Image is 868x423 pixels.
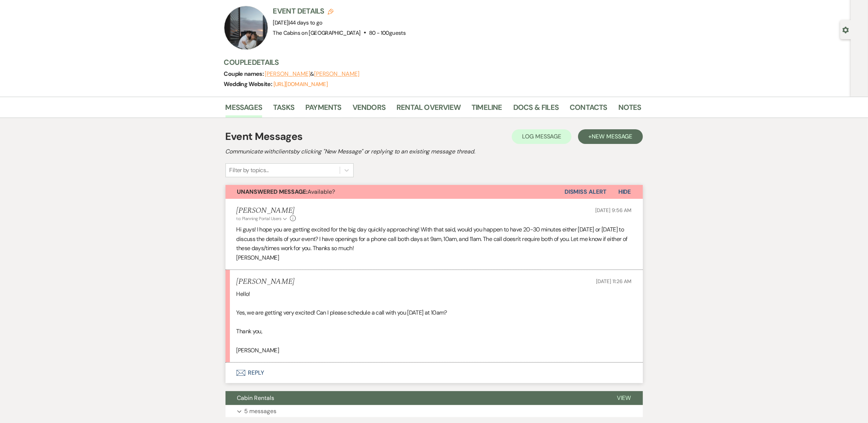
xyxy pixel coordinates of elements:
button: [PERSON_NAME] [314,71,360,77]
a: Messages [226,101,262,118]
p: Thank you, [236,327,632,336]
button: Hide [607,185,643,199]
p: [PERSON_NAME] [236,253,632,263]
span: [DATE] 9:56 AM [595,207,632,214]
span: New Message [592,133,632,140]
span: [DATE] [273,19,323,26]
a: Docs & Files [513,101,559,118]
h3: Event Details [273,6,406,16]
a: Rental Overview [396,101,461,118]
button: to: Planning Portal Users [236,215,288,222]
span: The Cabins on [GEOGRAPHIC_DATA] [273,29,361,37]
span: [DATE] 11:26 AM [596,278,632,285]
span: View [617,394,631,402]
span: Hide [618,188,631,196]
a: Contacts [570,101,607,118]
span: | [288,19,323,26]
a: Payments [305,101,342,118]
h2: Communicate with clients by clicking "New Message" or replying to an existing message thread. [226,147,643,156]
button: Unanswered Message:Available? [226,185,565,199]
button: Reply [226,363,643,383]
a: Timeline [472,101,502,118]
span: Wedding Website: [224,80,273,88]
button: Log Message [512,129,571,144]
button: +New Message [578,129,642,144]
span: to: Planning Portal Users [236,216,282,222]
a: Tasks [273,101,294,118]
span: 80 - 100 guests [369,29,406,37]
a: [URL][DOMAIN_NAME] [273,81,328,88]
h3: Couple Details [224,57,634,67]
span: 44 days to go [290,19,323,26]
button: Open lead details [842,26,849,33]
button: Cabin Rentals [226,391,605,405]
button: 5 messages [226,405,643,418]
h5: [PERSON_NAME] [236,277,295,286]
span: Couple names: [224,70,265,78]
h5: [PERSON_NAME] [236,206,296,215]
span: & [265,70,360,78]
button: View [605,391,643,405]
a: Vendors [353,101,385,118]
p: Yes, we are getting very excited! Can I please schedule a call with you [DATE] at 10am? [236,308,632,318]
strong: Unanswered Message: [237,188,308,196]
p: Hello! [236,289,632,299]
p: Hi guys! I hope you are getting excited for the big day quickly approaching! With that said, woul... [236,225,632,253]
button: [PERSON_NAME] [265,71,310,77]
h1: Event Messages [226,129,303,144]
span: Cabin Rentals [237,394,275,402]
span: Available? [237,188,335,196]
div: Filter by topics... [230,166,269,175]
p: 5 messages [245,407,277,416]
p: [PERSON_NAME] [236,346,632,355]
span: Log Message [522,133,561,140]
a: Notes [618,101,641,118]
button: Dismiss Alert [565,185,607,199]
